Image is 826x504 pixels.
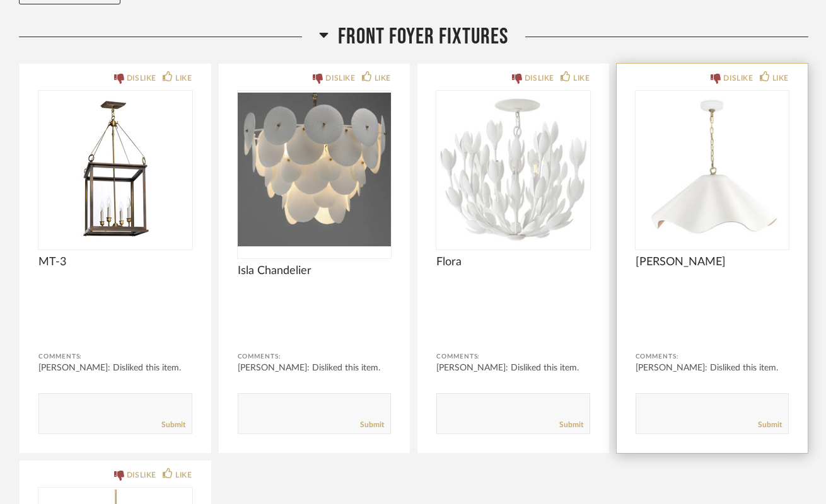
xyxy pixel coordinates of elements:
[436,362,590,374] div: [PERSON_NAME]: Disliked this item.
[338,23,508,50] span: Front Foyer Fixtures
[375,72,391,84] div: LIKE
[636,255,789,269] span: [PERSON_NAME]
[525,72,554,84] div: DISLIKE
[38,91,192,248] img: undefined
[38,255,192,269] span: MT-3
[238,350,392,363] div: Comments:
[38,350,192,363] div: Comments:
[436,91,590,248] img: undefined
[325,72,355,84] div: DISLIKE
[758,420,782,430] a: Submit
[772,72,789,84] div: LIKE
[723,72,753,84] div: DISLIKE
[636,350,789,363] div: Comments:
[559,420,583,430] a: Submit
[436,350,590,363] div: Comments:
[161,420,185,430] a: Submit
[636,91,789,248] img: undefined
[127,72,156,84] div: DISLIKE
[175,469,192,481] div: LIKE
[238,91,392,248] div: 0
[175,72,192,84] div: LIKE
[238,91,392,248] img: undefined
[127,469,156,481] div: DISLIKE
[238,264,392,278] span: Isla Chandelier
[360,420,384,430] a: Submit
[636,362,789,374] div: [PERSON_NAME]: Disliked this item.
[38,362,192,374] div: [PERSON_NAME]: Disliked this item.
[436,255,590,269] span: Flora
[238,362,392,374] div: [PERSON_NAME]: Disliked this item.
[573,72,590,84] div: LIKE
